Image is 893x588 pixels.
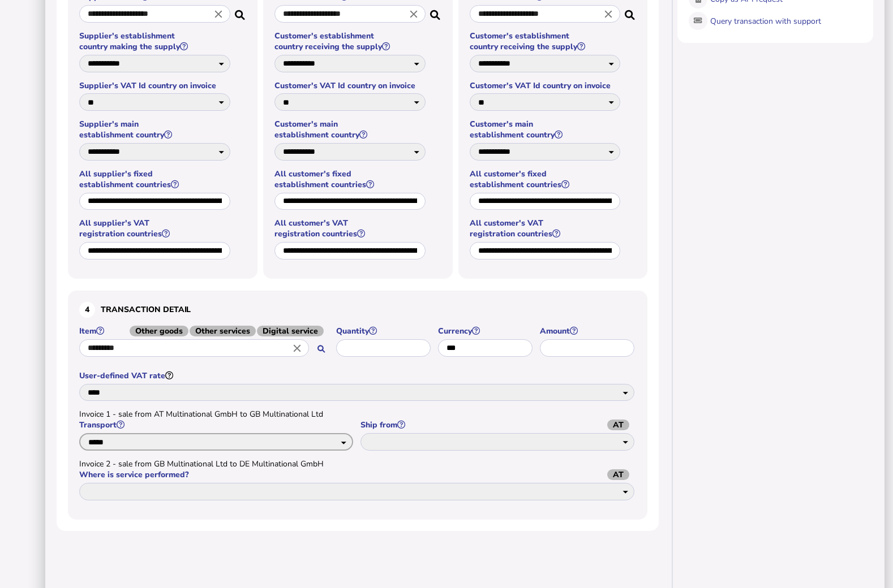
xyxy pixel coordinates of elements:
[430,7,441,16] i: Search for a dummy customer
[274,80,427,91] label: Customer's VAT Id country on invoice
[470,168,622,190] label: All customer's fixed establishment countries
[336,326,432,336] label: Quantity
[312,340,330,358] button: Search for an item by HS code or use natural language description
[68,291,647,520] section: Define the item, and answer additional questions
[79,302,636,318] h3: Transaction detail
[407,7,420,20] i: Close
[79,420,355,430] label: Transport
[79,370,636,381] label: User-defined VAT rate
[607,469,629,480] span: AT
[291,341,303,354] i: Close
[625,7,636,16] i: Search a customer in the database
[79,168,232,190] label: All supplier's fixed establishment countries
[79,409,323,420] span: Invoice 1 - sale from AT Multinational GmbH to GB Multinational Ltd
[79,459,324,469] span: Invoice 2 - sale from GB Multinational Ltd to DE Multinational GmbH
[212,7,225,20] i: Close
[79,469,636,480] label: Where is service performed?
[438,326,534,336] label: Currency
[470,218,622,239] label: All customer's VAT registration countries
[470,31,622,52] label: Customer's establishment country receiving the supply
[274,218,427,239] label: All customer's VAT registration countries
[235,7,246,16] i: Search for a dummy seller
[79,119,232,140] label: Supplier's main establishment country
[79,302,95,318] div: 4
[274,168,427,190] label: All customer's fixed establishment countries
[360,420,636,430] label: Ship from
[257,326,324,336] span: Digital service
[274,31,427,52] label: Customer's establishment country receiving the supply
[79,80,232,91] label: Supplier's VAT Id country on invoice
[540,326,636,336] label: Amount
[130,326,188,336] span: Other goods
[470,119,622,140] label: Customer's main establishment country
[602,7,615,20] i: Close
[190,326,256,336] span: Other services
[470,80,622,91] label: Customer's VAT Id country on invoice
[274,119,427,140] label: Customer's main establishment country
[607,420,629,430] span: AT
[79,326,330,336] label: Item
[79,31,232,52] label: Supplier's establishment country making the supply
[79,218,232,239] label: All supplier's VAT registration countries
